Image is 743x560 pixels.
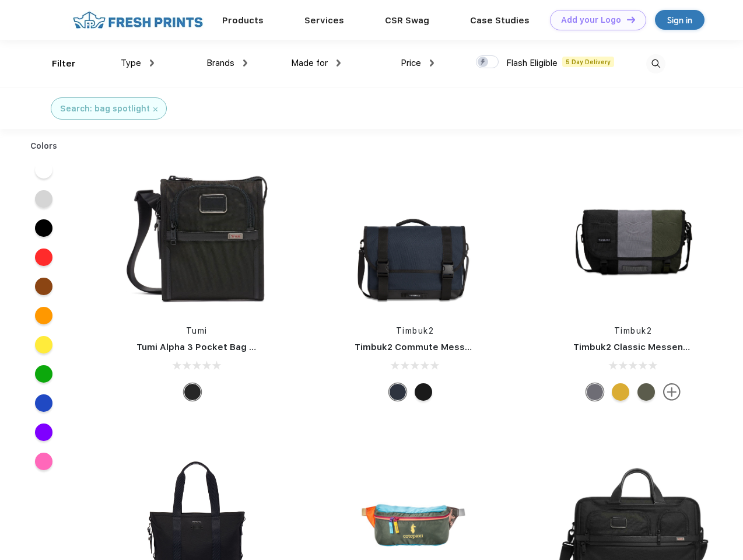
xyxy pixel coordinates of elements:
[337,60,341,66] img: dropdown.png
[136,342,273,352] a: Tumi Alpha 3 Pocket Bag Small
[206,58,234,68] span: Brands
[121,58,141,68] span: Type
[184,383,201,401] div: Black
[667,13,692,27] div: Sign in
[153,107,157,111] img: filter_cancel.svg
[355,342,511,352] a: Timbuk2 Commute Messenger Bag
[389,383,406,401] div: Eco Nautical
[663,383,681,401] img: more.svg
[396,326,434,335] a: Timbuk2
[573,342,718,352] a: Timbuk2 Classic Messenger Bag
[337,158,492,313] img: func=resize&h=266
[150,60,154,66] img: dropdown.png
[646,54,665,73] img: desktop_search.svg
[401,58,421,68] span: Price
[556,158,711,313] img: func=resize&h=266
[561,15,621,25] div: Add your Logo
[637,383,655,401] div: Eco Army
[562,57,614,67] span: 5 Day Delivery
[415,383,432,401] div: Eco Black
[586,383,604,401] div: Eco Army Pop
[614,326,653,335] a: Timbuk2
[430,60,434,66] img: dropdown.png
[243,60,247,66] img: dropdown.png
[60,103,150,115] div: Search: bag spotlight
[291,58,328,68] span: Made for
[186,326,208,335] a: Tumi
[119,158,274,313] img: func=resize&h=266
[22,140,66,152] div: Colors
[52,57,76,71] div: Filter
[69,10,206,30] img: fo%20logo%202.webp
[222,15,264,26] a: Products
[627,16,635,23] img: DT
[506,58,558,68] span: Flash Eligible
[655,10,705,30] a: Sign in
[612,383,629,401] div: Eco Amber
